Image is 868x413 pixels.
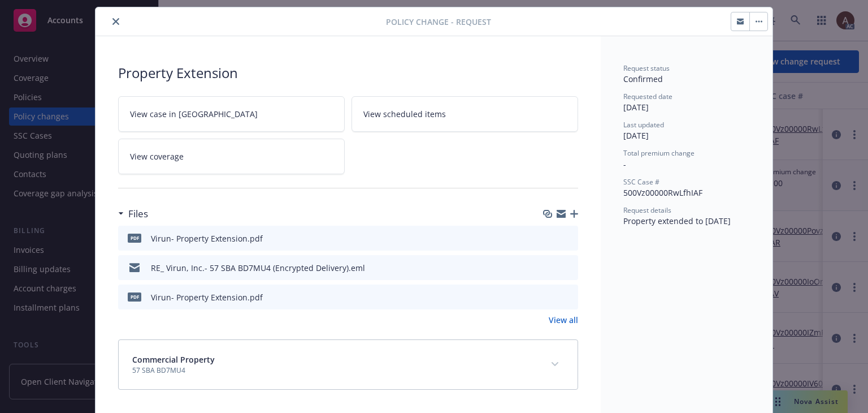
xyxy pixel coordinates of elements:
span: Request status [623,63,670,73]
span: Requested date [623,92,672,101]
span: Request details [623,205,671,215]
div: Commercial Property57 SBA BD7MU4expand content [119,340,578,389]
div: Property Extension [118,63,578,83]
button: preview file [563,233,574,244]
div: RE_ Virun, Inc.- 57 SBA BD7MU4 (Encrypted Delivery).eml [151,262,365,274]
span: View scheduled items [363,108,446,120]
span: Total premium change [623,148,695,158]
span: View coverage [130,150,184,162]
a: View coverage [118,139,345,174]
span: View case in [GEOGRAPHIC_DATA] [130,108,258,120]
div: Virun- Property Extension.pdf [151,291,263,303]
span: Confirmed [623,74,663,84]
span: [DATE] [623,102,649,113]
button: download file [545,262,554,274]
span: 500Vz00000RwLfhIAF [623,187,702,198]
button: preview file [563,262,574,274]
span: Property extended to [DATE] [623,216,731,226]
span: pdf [128,292,141,301]
span: pdf [128,234,141,242]
span: SSC Case # [623,177,659,187]
span: Last updated [623,120,664,130]
a: View all [549,314,578,326]
span: Commercial Property [132,354,215,365]
span: 57 SBA BD7MU4 [132,365,215,376]
button: close [109,15,123,28]
button: preview file [563,291,574,303]
span: - [623,159,626,170]
a: View case in [GEOGRAPHIC_DATA] [118,96,345,132]
h3: Files [128,206,148,221]
div: Virun- Property Extension.pdf [151,233,263,244]
button: download file [545,291,554,303]
a: View scheduled items [351,96,578,132]
div: Files [118,206,148,221]
span: [DATE] [623,130,649,141]
button: expand content [546,355,564,373]
span: Policy change - Request [386,16,491,28]
button: download file [545,233,554,244]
